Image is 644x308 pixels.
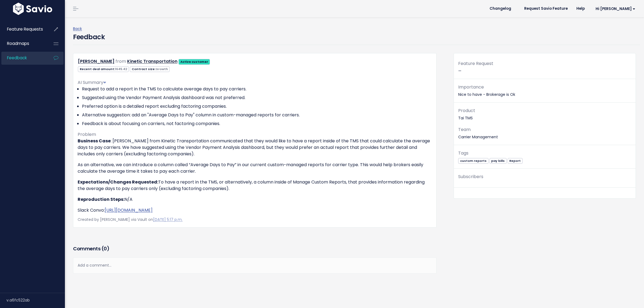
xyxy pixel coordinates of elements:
[458,107,475,114] span: Product
[458,158,488,164] span: custom reports
[78,138,111,144] strong: Business Case
[508,158,523,163] a: Report
[78,66,129,72] span: Recent deal amount:
[1,37,45,50] a: Roadmaps
[130,66,170,72] span: Contract size:
[12,3,54,15] img: logo-white.9d6f32f41409.svg
[458,126,471,133] span: Team
[82,94,432,101] li: Suggested using the Vendor Payment Analysis dashboard was not preferred.
[458,126,631,140] p: Carrier Management
[82,112,432,118] li: Alternative suggestion: add an "Average Days to Pay" column in custom-managed reports for carriers.
[458,60,493,67] span: Feature Request
[115,67,127,71] span: 1645.42
[589,5,640,13] a: Hi [PERSON_NAME]
[78,138,432,157] p: : [PERSON_NAME] from Kinetic Transportation communicated that they would like to have a report in...
[78,217,183,222] span: Created by [PERSON_NAME] via Vault on
[73,245,437,253] h3: Comments ( )
[7,26,43,32] span: Feature Requests
[82,103,432,110] li: Preferred option is a detailed report excluding factoring companies.
[78,179,158,185] strong: Expectations/Changes Requested:
[596,7,635,11] span: Hi [PERSON_NAME]
[458,158,488,163] a: custom reports
[73,32,105,42] h4: Feedback
[520,5,572,13] a: Request Savio Feature
[115,58,126,64] span: from
[1,23,45,35] a: Feature Requests
[78,162,432,175] p: As an alternative, we can introduce a column called “Average Days to Pay” in our current custom-m...
[1,52,45,64] a: Feedback
[105,207,153,213] a: [URL][DOMAIN_NAME]
[153,217,183,222] a: [DATE] 5:17 p.m.
[7,41,29,46] span: Roadmaps
[180,60,208,64] strong: Active customer
[490,158,507,163] a: pay bills
[572,5,589,13] a: Help
[458,107,631,122] p: Tai TMS
[104,245,107,252] span: 0
[458,173,483,180] span: Subscribers
[7,55,27,61] span: Feedback
[78,79,106,86] span: AI Summary
[490,7,511,11] span: Changelog
[78,179,432,192] p: To have a report in the TMS, or alternatively, a column inside of Manage Custom Reports, that pro...
[73,257,437,273] div: Add a comment...
[490,158,507,164] span: pay bills
[78,196,432,203] p: N/A
[6,293,65,307] div: v.a6fc522ab
[78,131,96,137] span: Problem
[78,207,432,214] p: Slack Convo:
[82,120,432,127] li: Feedback is about focusing on carriers, not factoring companies.
[458,84,484,90] span: Importance
[508,158,523,164] span: Report
[458,150,468,156] span: Tags
[454,60,636,79] div: —
[127,58,177,64] a: Kinetic Transportation
[82,86,432,92] li: Request to add a report in the TMS to calculate average days to pay carriers.
[156,67,168,71] span: Growth
[458,83,631,98] p: Nice to have - Brokerage is Ok
[78,58,114,64] a: [PERSON_NAME]
[78,196,124,202] strong: Reproduction Steps:
[73,26,82,31] a: Back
